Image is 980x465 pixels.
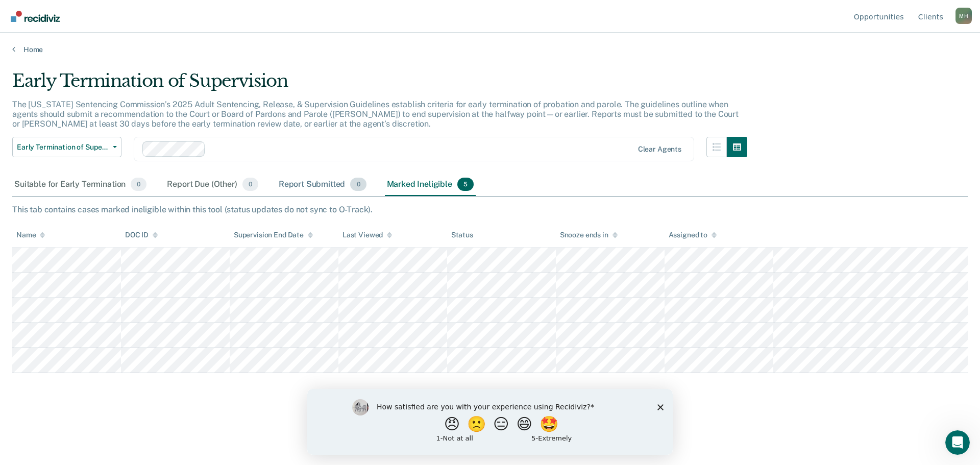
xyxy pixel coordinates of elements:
div: Clear agents [638,145,681,154]
span: 0 [242,178,258,191]
span: 0 [350,178,366,191]
div: Status [451,231,473,239]
img: Recidiviz [11,11,60,22]
span: 5 [457,178,474,191]
div: Assigned to [669,231,717,239]
div: M H [955,8,972,24]
iframe: Survey by Kim from Recidiviz [307,389,673,455]
a: Home [12,45,968,54]
span: 0 [131,178,146,191]
div: Marked Ineligible5 [385,174,476,196]
div: Last Viewed [342,231,392,239]
span: Early Termination of Supervision [17,143,109,152]
button: Profile dropdown button [955,8,972,24]
div: Snooze ends in [560,231,618,239]
div: Report Submitted0 [277,174,369,196]
iframe: Intercom live chat [945,430,970,455]
div: DOC ID [125,231,158,239]
button: Early Termination of Supervision [12,137,121,157]
div: Report Due (Other)0 [165,174,260,196]
div: Supervision End Date [234,231,313,239]
p: The [US_STATE] Sentencing Commission’s 2025 Adult Sentencing, Release, & Supervision Guidelines e... [12,100,739,129]
div: Early Termination of Supervision [12,70,747,100]
div: Name [16,231,45,239]
div: Suitable for Early Termination0 [12,174,149,196]
div: This tab contains cases marked ineligible within this tool (status updates do not sync to O-Track). [12,205,968,214]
